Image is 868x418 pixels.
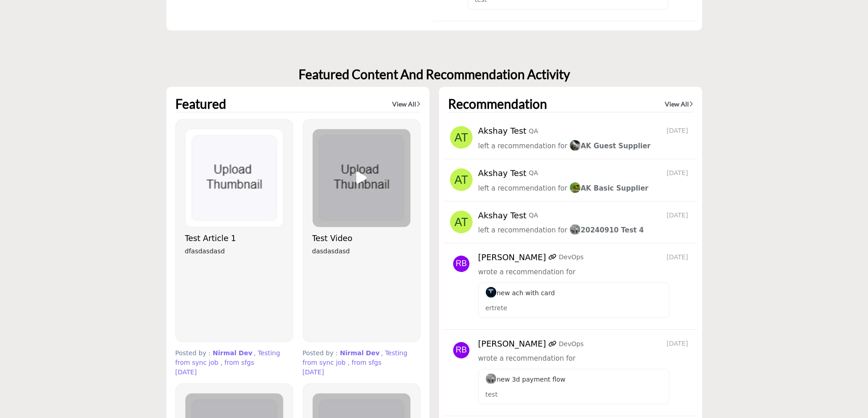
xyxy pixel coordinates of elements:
[667,252,691,262] span: [DATE]
[450,168,473,191] img: avtar-image
[529,126,538,136] p: QA
[559,252,584,262] p: DevOps
[667,339,691,348] span: [DATE]
[299,67,570,82] h2: Featured Content And Recommendation Activity
[340,349,364,357] span: Nirmal
[485,390,662,399] p: test
[478,168,526,178] h5: Akshay Test
[478,142,567,150] span: left a recommendation for
[185,129,283,227] img: Logo of Hyperlink Infos, click to view details
[485,289,555,297] a: imagenew ach with card
[667,168,691,178] span: [DATE]
[175,348,293,368] p: Posted by :
[450,339,473,362] img: avtar-image
[312,234,411,243] h3: Test Video
[213,349,236,357] span: Nirmal
[478,226,567,234] span: left a recommendation for
[450,126,473,149] img: avtar-image
[667,211,691,220] span: [DATE]
[478,339,546,349] h5: [PERSON_NAME]
[559,339,584,349] p: DevOps
[450,211,473,233] img: avtar-image
[529,211,538,220] p: QA
[478,354,575,363] span: wrote a recommendation for
[392,100,420,109] a: View All
[175,368,197,376] span: [DATE]
[569,141,651,152] a: imageAK Guest Supplier
[220,359,254,366] span: , from sfgs
[312,247,411,256] p: dasdasdasd
[485,303,662,313] p: ertrete
[667,126,691,136] span: [DATE]
[185,234,284,243] h3: Test Article 1
[529,168,538,178] p: QA
[485,373,497,384] img: image
[569,140,581,151] img: image
[239,349,252,357] span: Dev
[569,225,644,236] a: image20240910 Test 4
[485,376,565,383] a: imagenew 3d payment flow
[478,126,526,136] h5: Akshay Test
[569,142,651,150] span: AK Guest Supplier
[448,96,547,112] h2: Recommendation
[175,96,226,112] h2: Featured
[303,368,324,376] span: [DATE]
[569,184,649,192] span: AK Basic Supplier
[569,224,581,235] img: image
[665,100,693,109] a: View All
[303,348,420,368] p: Posted by :
[366,349,379,357] span: Dev
[569,182,581,193] img: image
[569,183,649,194] a: imageAK Basic Supplier
[478,184,567,192] span: left a recommendation for
[348,359,381,366] span: , from sfgs
[450,252,473,275] img: avtar-image
[485,287,497,298] img: image
[185,247,284,256] p: dfasdasdasd
[478,211,526,221] h5: Akshay Test
[485,376,565,383] span: new 3d payment flow
[485,289,555,297] span: new ach with card
[478,268,575,276] span: wrote a recommendation for
[569,226,644,234] span: 20240910 Test 4
[478,252,546,262] h5: [PERSON_NAME]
